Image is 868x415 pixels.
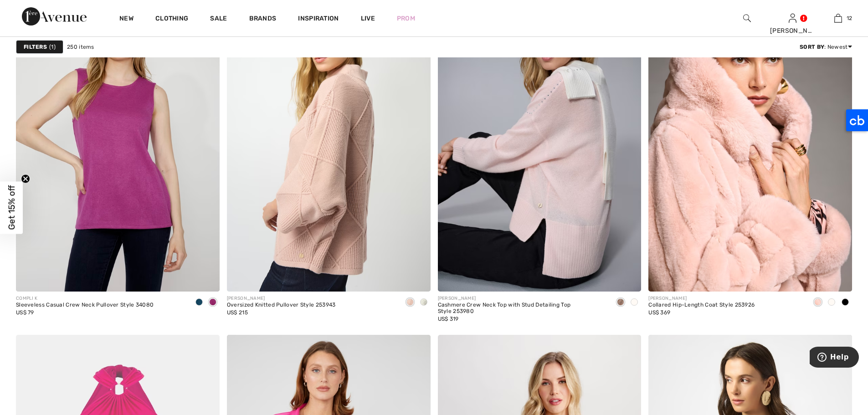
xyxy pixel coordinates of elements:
[227,295,336,302] div: [PERSON_NAME]
[206,295,220,310] div: Fuschia
[743,13,751,24] img: search the website
[648,295,755,302] div: [PERSON_NAME]
[210,15,227,24] a: Sale
[417,295,431,310] div: Winter White
[49,43,56,51] span: 1
[438,295,607,302] div: [PERSON_NAME]
[119,15,134,24] a: New
[361,14,375,23] a: Live
[770,26,815,36] div: [PERSON_NAME]
[810,347,859,369] iframe: Opens a widget where you can find more information
[227,302,336,308] div: Oversized Knitted Pullover Style 253943
[614,295,627,310] div: Rose
[648,302,755,308] div: Collared Hip-Length Coat Style 253926
[22,7,87,26] img: 1ère Avenue
[825,295,838,310] div: Vanilla 30
[438,316,459,322] span: US$ 319
[155,15,188,24] a: Clothing
[789,13,796,24] img: My Info
[67,43,94,51] span: 250 items
[800,44,824,50] strong: Sort By
[627,295,641,310] div: Vanilla 30
[16,295,154,302] div: COMPLI K
[438,302,607,315] div: Cashmere Crew Neck Top with Stud Detailing Top Style 253980
[6,185,17,230] span: Get 15% off
[816,13,860,24] a: 12
[847,14,853,22] span: 12
[16,302,154,308] div: Sleeveless Casual Crew Neck Pullover Style 34080
[403,295,417,310] div: Rose
[838,295,852,310] div: Black
[192,295,206,310] div: Peacock
[21,174,30,183] button: Close teaser
[16,309,34,316] span: US$ 79
[789,14,796,22] a: Sign In
[834,13,842,24] img: My Bag
[397,14,415,23] a: Prom
[811,295,825,310] div: Rose
[249,15,277,24] a: Brands
[648,309,670,316] span: US$ 369
[800,43,852,51] div: : Newest
[227,309,248,316] span: US$ 215
[24,43,47,51] strong: Filters
[298,15,339,24] span: Inspiration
